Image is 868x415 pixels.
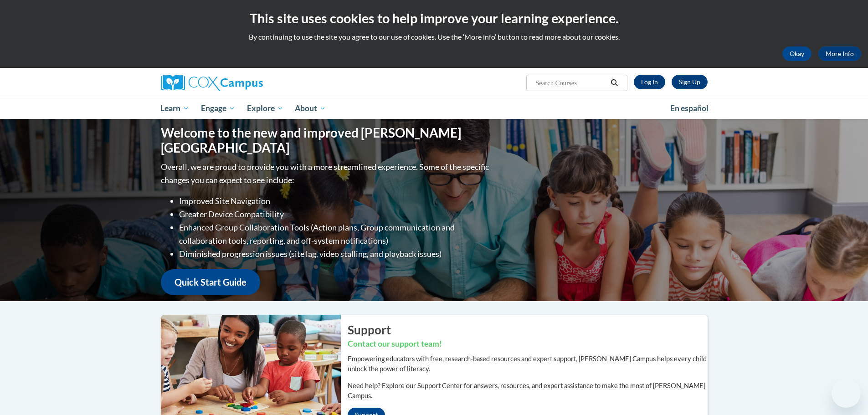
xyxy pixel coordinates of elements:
span: Engage [201,103,235,114]
button: Okay [782,46,812,61]
button: Search [607,77,621,88]
a: Explore [241,98,289,119]
li: Diminished progression issues (site lag, video stalling, and playback issues) [179,247,491,261]
h3: Contact our support team! [348,338,708,350]
p: Need help? Explore our Support Center for answers, resources, and expert assistance to make the m... [348,381,708,401]
a: Cox Campus [161,75,334,91]
p: By continuing to use the site you agree to our use of cookies. Use the ‘More info’ button to read... [7,32,861,42]
a: Engage [195,98,241,119]
div: Main menu [147,98,721,119]
a: Register [672,75,708,89]
a: Learn [155,98,195,119]
h1: Welcome to the new and improved [PERSON_NAME][GEOGRAPHIC_DATA] [161,125,491,156]
span: Learn [160,103,189,114]
img: Cox Campus [161,75,263,91]
input: Search Courses [534,77,607,88]
a: More Info [818,46,861,61]
a: En español [664,99,714,118]
p: Empowering educators with free, research-based resources and expert support, [PERSON_NAME] Campus... [348,354,708,374]
h2: This site uses cookies to help improve your learning experience. [7,9,861,27]
h2: Support [348,322,708,338]
span: Explore [247,103,283,114]
a: Quick Start Guide [161,269,260,295]
li: Enhanced Group Collaboration Tools (Action plans, Group communication and collaboration tools, re... [179,221,491,247]
li: Greater Device Compatibility [179,208,491,221]
iframe: Button to launch messaging window [832,379,861,408]
a: About [289,98,332,119]
p: Overall, we are proud to provide you with a more streamlined experience. Some of the specific cha... [161,160,491,187]
span: En español [670,103,709,113]
span: About [295,103,326,114]
a: Log In [634,75,665,89]
li: Improved Site Navigation [179,195,491,208]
